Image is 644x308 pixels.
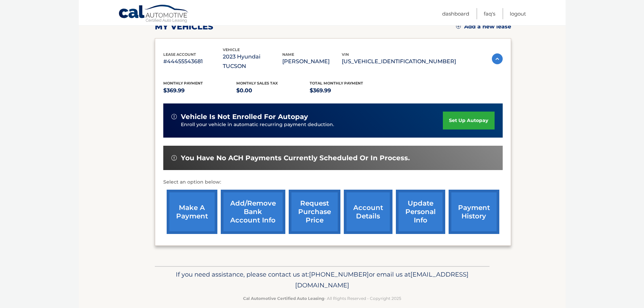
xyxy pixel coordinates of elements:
[221,190,285,234] a: Add/Remove bank account info
[118,4,189,24] a: Cal Automotive
[181,113,308,121] span: vehicle is not enrolled for autopay
[171,114,177,119] img: alert-white.svg
[282,52,294,57] span: name
[282,57,342,66] p: [PERSON_NAME]
[492,53,503,64] img: accordion-active.svg
[484,8,495,19] a: FAQ's
[163,57,223,66] p: #44455543681
[163,178,503,186] p: Select an option below:
[243,296,324,301] strong: Cal Automotive Certified Auto Leasing
[342,57,456,66] p: [US_VEHICLE_IDENTIFICATION_NUMBER]
[223,47,240,52] span: vehicle
[309,270,369,278] span: [PHONE_NUMBER]
[442,8,469,19] a: Dashboard
[449,190,499,234] a: payment history
[159,269,485,291] p: If you need assistance, please contact us at: or email us at
[163,86,237,95] p: $369.99
[181,154,410,162] span: You have no ACH payments currently scheduled or in process.
[171,155,177,161] img: alert-white.svg
[443,112,494,129] a: set up autopay
[456,24,461,29] img: add.svg
[344,190,392,234] a: account details
[236,86,310,95] p: $0.00
[456,23,511,30] a: Add a new lease
[396,190,445,234] a: update personal info
[236,81,278,86] span: Monthly sales Tax
[223,52,282,71] p: 2023 Hyundai TUCSON
[181,121,443,128] p: Enroll your vehicle in automatic recurring payment deduction.
[342,52,349,57] span: vin
[167,190,217,234] a: make a payment
[163,52,196,57] span: lease account
[310,86,383,95] p: $369.99
[510,8,526,19] a: Logout
[289,190,340,234] a: request purchase price
[155,22,213,32] h2: my vehicles
[163,81,203,86] span: Monthly Payment
[295,270,469,289] span: [EMAIL_ADDRESS][DOMAIN_NAME]
[310,81,363,86] span: Total Monthly Payment
[159,295,485,302] p: - All Rights Reserved - Copyright 2025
